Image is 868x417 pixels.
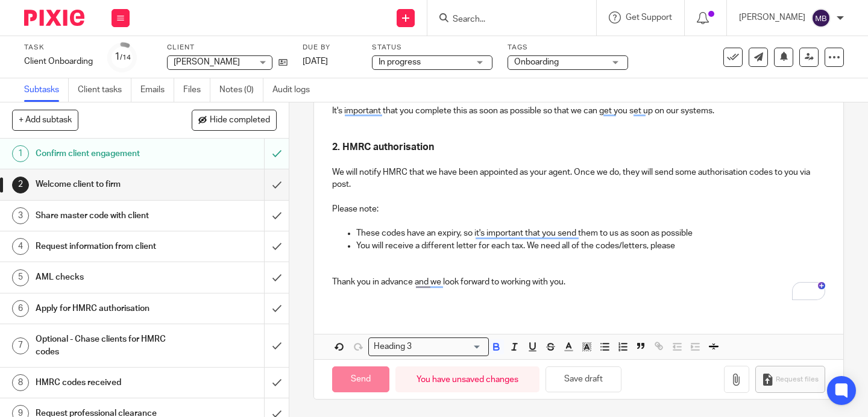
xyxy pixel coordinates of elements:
[36,374,180,392] h1: HMRC codes received
[514,58,559,66] span: Onboarding
[78,78,131,102] a: Client tasks
[36,207,180,225] h1: Share master code with client
[451,14,560,25] input: Search
[12,145,29,162] div: 1
[626,13,672,22] span: Get Support
[192,110,277,130] button: Hide completed
[24,43,93,52] label: Task
[395,366,539,392] div: You have unsaved changes
[12,110,78,130] button: + Add subtask
[332,142,434,152] strong: 2. HMRC authorisation
[356,227,825,239] p: These codes have an expiry, so it's important that you send them to us as soon as possible
[12,269,29,286] div: 5
[12,177,29,193] div: 2
[36,299,180,318] h1: Apply for HMRC authorisation
[739,11,805,24] p: [PERSON_NAME]
[115,50,131,64] div: 1
[332,105,825,117] p: It's important that you complete this as soon as possible so that we can get you set up on our sy...
[368,337,489,356] div: Search for option
[332,276,825,288] p: Thank you in advance and we look forward to working with you.
[272,78,319,102] a: Audit logs
[219,78,263,102] a: Notes (0)
[416,340,482,353] input: Search for option
[36,175,180,193] h1: Welcome client to firm
[372,43,492,52] label: Status
[24,78,69,102] a: Subtasks
[174,58,240,66] span: [PERSON_NAME]
[12,238,29,255] div: 4
[12,207,29,224] div: 3
[755,366,825,393] button: Request files
[303,43,357,52] label: Due by
[356,240,825,252] p: You will receive a different letter for each tax. We need all of the codes/letters, please
[36,268,180,286] h1: AML checks
[12,374,29,391] div: 8
[546,366,621,392] button: Save draft
[210,116,270,125] span: Hide completed
[332,166,825,191] p: We will notify HMRC that we have been appointed as your agent. Once we do, they will send some au...
[508,43,628,52] label: Tags
[183,78,210,102] a: Files
[332,366,389,392] input: Send
[36,237,180,256] h1: Request information from client
[140,78,174,102] a: Emails
[776,375,819,384] span: Request files
[24,10,84,26] img: Pixie
[36,145,180,163] h1: Confirm client engagement
[120,54,131,61] small: /14
[303,57,328,66] span: [DATE]
[24,55,93,67] div: Client Onboarding
[379,58,421,66] span: In progress
[12,300,29,317] div: 6
[332,203,825,215] p: Please note:
[167,43,288,52] label: Client
[12,337,29,354] div: 7
[811,8,831,28] img: svg%3E
[36,330,180,361] h1: Optional - Chase clients for HMRC codes
[371,340,415,353] span: Heading 3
